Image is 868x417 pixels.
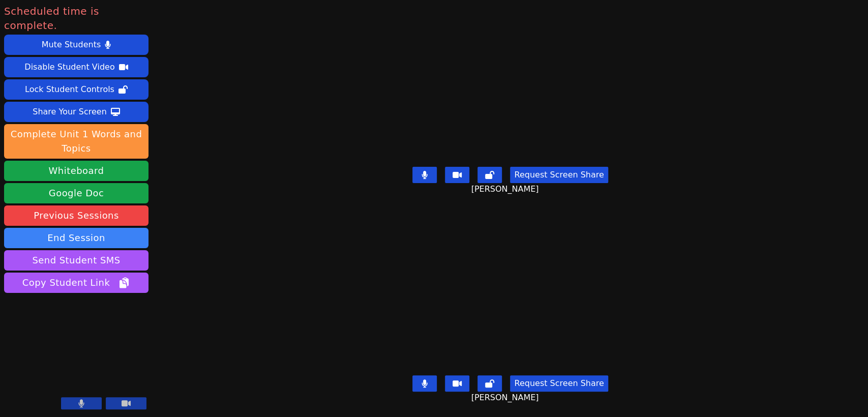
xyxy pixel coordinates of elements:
button: Copy Student Link [4,273,148,293]
button: Send Student SMS [4,250,148,271]
span: [PERSON_NAME] [471,392,541,404]
span: Scheduled time is complete. [4,4,148,33]
div: Share Your Screen [33,104,107,120]
button: Share Your Screen [4,102,148,122]
a: Previous Sessions [4,205,148,226]
div: Disable Student Video [24,59,114,75]
button: Mute Students [4,35,148,55]
button: Request Screen Share [510,375,608,392]
button: End Session [4,228,148,248]
a: Google Doc [4,183,148,203]
span: [PERSON_NAME] [471,183,541,195]
button: Complete Unit 1 Words and Topics [4,124,148,159]
button: Lock Student Controls [4,79,148,100]
button: Disable Student Video [4,57,148,77]
span: Copy Student Link [22,276,130,290]
button: Request Screen Share [510,167,608,183]
button: Whiteboard [4,161,148,181]
div: Mute Students [42,37,101,53]
div: Lock Student Controls [25,81,114,98]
